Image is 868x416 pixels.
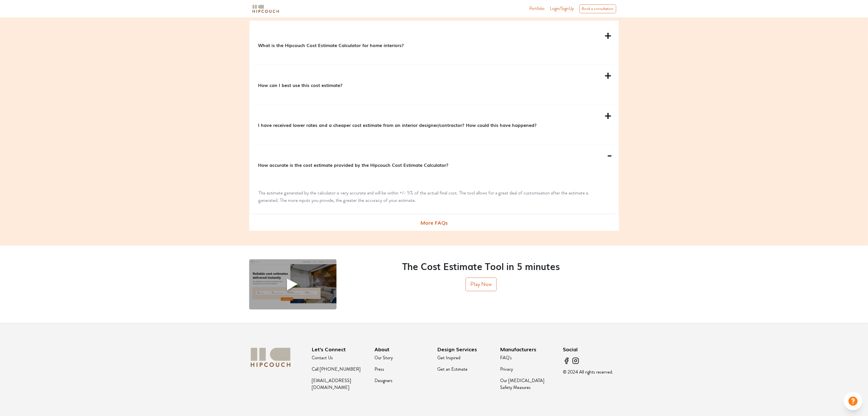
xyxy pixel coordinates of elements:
a: Press [375,366,384,372]
a: [EMAIL_ADDRESS][DOMAIN_NAME] [312,377,351,391]
p: I have received lower rates and a cheaper cost estimate from an interior designer/contractor? How... [258,121,608,128]
a: Get an Estimate [438,366,468,372]
img: logo-horizontal.svg [251,4,280,14]
a: Get Inspired [438,354,461,361]
a: Portfolio [529,5,545,12]
p: © 2024 All rights reserved. [563,369,619,376]
h3: Social [563,346,619,352]
p: The estimate generated by the calculator is very accurate and will be within +/- 5% of the actual... [259,189,610,204]
img: demo-video [249,259,337,309]
h3: Manufacturers [500,346,556,352]
span: More FAQs [420,214,448,231]
h3: About [375,346,431,352]
span: The Cost Estimate Tool in 5 minutes [402,259,560,273]
div: Book a consultation [579,4,616,13]
a: Contact Us [312,354,333,361]
a: Privacy [500,366,513,372]
h3: Let's Connect [312,346,368,352]
a: Our [MEDICAL_DATA] Safety Measures [500,377,545,391]
img: logo-white.svg [249,346,292,368]
button: Play Now [466,277,497,291]
a: Designers [375,377,393,384]
h3: Design Services [438,346,494,352]
p: How accurate is the cost estimate provided by the Hipcouch Cost Estimate Calculator? [258,161,608,168]
span: Login/SignUp [550,5,574,12]
p: What is the Hipcouch Cost Estimate Calculator for home interiors? [258,42,608,48]
a: FAQ's [500,354,512,361]
span: logo-horizontal.svg [251,2,280,15]
a: Call [PHONE_NUMBER] [312,366,361,372]
p: How can I best use this cost estimate? [258,82,608,88]
a: Our Story [375,354,393,361]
